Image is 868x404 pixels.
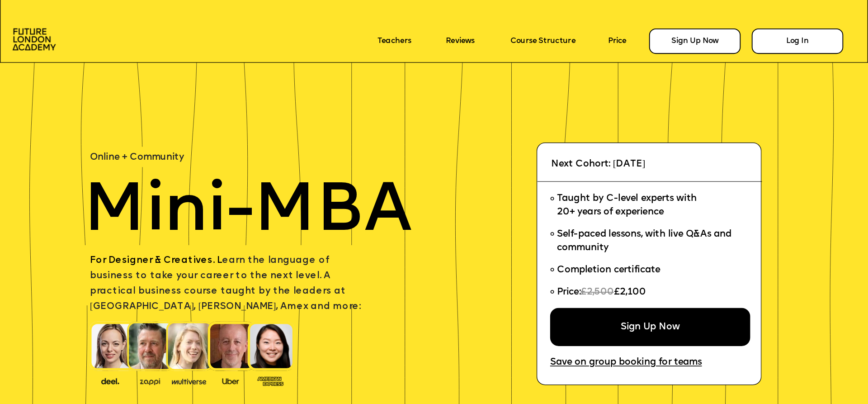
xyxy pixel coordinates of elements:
span: £2,500 [580,288,613,297]
span: Mini-MBA [83,179,412,247]
span: Completion certificate [557,266,660,275]
span: earn the language of business to take your career to the next level. A practical business course ... [90,257,361,312]
span: For Designer & Creatives. L [90,257,222,266]
img: image-aac980e9-41de-4c2d-a048-f29dd30a0068.png [13,29,56,51]
a: Price [608,37,626,45]
span: Taught by C-level experts with 20+ years of experience [557,195,697,218]
span: £2,100 [614,288,646,297]
span: Online + Community [90,152,184,162]
a: Save on group booking for teams [550,358,702,368]
span: Next Cohort: [DATE] [551,160,646,169]
a: Course Structure [510,37,576,45]
span: Self-paced lessons, with live Q&As and community [557,230,734,253]
span: Price: [557,288,581,297]
a: Reviews [446,37,475,45]
a: Teachers [377,37,411,45]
